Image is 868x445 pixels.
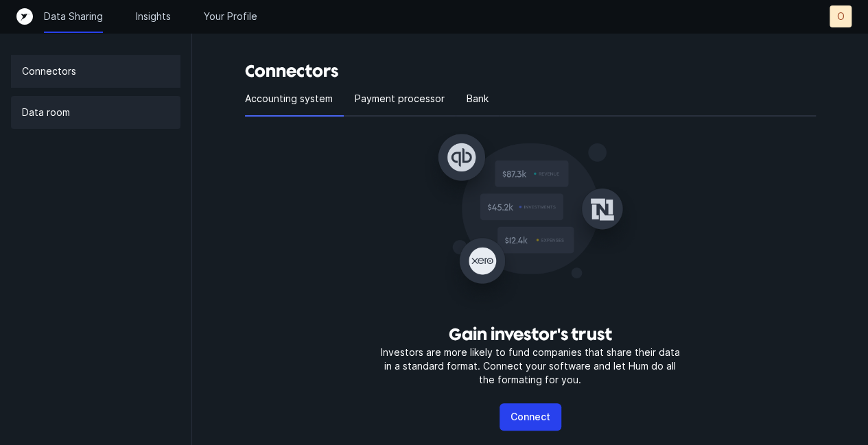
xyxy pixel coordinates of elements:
a: Data Sharing [44,10,103,23]
h3: Gain investor's trust [449,324,612,346]
p: Connect [511,409,550,425]
a: Insights [136,10,171,23]
button: Connect [500,403,561,431]
p: Accounting system [245,91,333,107]
p: Investors are more likely to fund companies that share their data in a standard format. Connect y... [377,346,684,387]
a: Data room [11,96,180,129]
p: Connectors [22,63,76,80]
p: O [837,10,845,23]
h3: Connectors [245,60,816,82]
button: O [830,5,852,27]
a: Your Profile [204,10,257,23]
p: Data room [22,104,70,121]
img: Gain investor's trust [421,128,640,313]
p: Payment processor [355,91,445,107]
a: Connectors [11,55,180,88]
p: Bank [467,91,489,107]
